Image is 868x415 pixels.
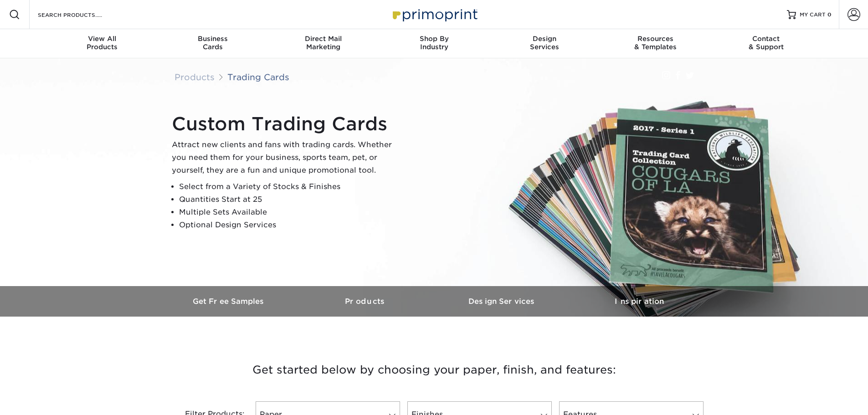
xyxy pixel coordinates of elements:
[600,35,711,51] div: & Templates
[47,35,158,43] span: View All
[161,286,298,317] a: Get Free Samples
[168,349,701,390] h3: Get started below by choosing your paper, finish, and features:
[179,206,400,219] li: Multiple Sets Available
[600,35,711,43] span: Resources
[379,29,489,58] a: Shop ByIndustry
[268,35,379,43] span: Direct Mail
[571,297,708,306] h3: Inspiration
[489,35,600,43] span: Design
[434,286,571,317] a: Design Services
[711,35,822,43] span: Contact
[179,180,400,193] li: Select from a Variety of Stocks & Finishes
[179,193,400,206] li: Quantities Start at 25
[600,29,711,58] a: Resources& Templates
[711,35,822,51] div: & Support
[434,297,571,306] h3: Design Services
[711,29,822,58] a: Contact& Support
[227,72,289,82] a: Trading Cards
[172,138,400,177] p: Attract new clients and fans with trading cards. Whether you need them for your business, sports ...
[37,9,126,20] input: SEARCH PRODUCTS.....
[172,113,400,135] h1: Custom Trading Cards
[179,219,400,231] li: Optional Design Services
[389,5,480,24] img: Primoprint
[379,35,489,43] span: Shop By
[47,29,158,58] a: View AllProducts
[298,297,434,306] h3: Products
[827,11,832,18] span: 0
[161,297,298,306] h3: Get Free Samples
[571,286,708,317] a: Inspiration
[157,29,268,58] a: BusinessCards
[489,29,600,58] a: DesignServices
[157,35,268,43] span: Business
[268,29,379,58] a: Direct MailMarketing
[379,35,489,51] div: Industry
[489,35,600,51] div: Services
[800,11,826,19] span: MY CART
[157,35,268,51] div: Cards
[298,286,434,317] a: Products
[268,35,379,51] div: Marketing
[47,35,158,51] div: Products
[175,72,215,82] a: Products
